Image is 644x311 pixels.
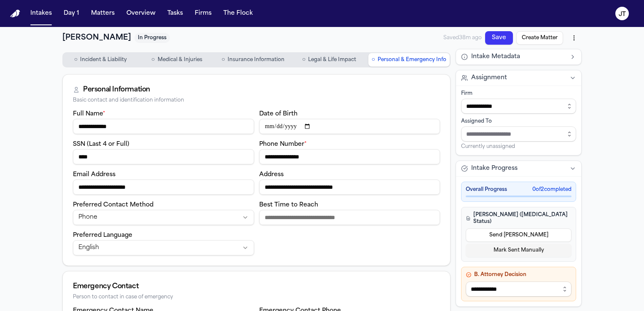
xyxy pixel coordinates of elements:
span: Incident & Liability [80,56,127,63]
span: Saved 38m ago [443,35,482,41]
div: Basic contact and identification information [73,97,440,104]
text: JT [619,11,626,17]
label: Address [259,172,284,178]
input: Email address [73,180,254,195]
h1: [PERSON_NAME] [62,32,131,44]
button: Matters [88,6,118,21]
button: Go to Personal & Emergency Info [368,53,450,67]
label: Preferred Language [73,232,132,239]
input: SSN [73,149,254,164]
span: Legal & Life Impact [308,56,356,63]
input: Date of birth [259,119,440,134]
img: Finch Logo [10,10,20,18]
label: SSN (Last 4 or Full) [73,141,129,147]
span: Intake Progress [471,164,518,173]
button: Go to Medical & Injuries [140,53,214,67]
div: Emergency Contact [73,282,440,292]
button: Intake Progress [456,161,581,176]
span: Currently unassigned [461,143,515,150]
span: ○ [372,56,375,64]
span: Overall Progress [466,186,507,193]
a: Home [10,10,20,18]
span: 0 of 2 completed [532,186,572,193]
label: Preferred Contact Method [73,202,153,208]
label: Email Address [73,172,115,178]
span: ○ [221,56,225,64]
button: Mark Sent Manually [466,244,572,257]
input: Address [259,180,440,195]
div: Assigned To [461,118,576,125]
button: The Flock [220,6,256,21]
span: ○ [302,56,306,64]
button: Send [PERSON_NAME] [466,228,572,242]
label: Date of Birth [259,111,298,117]
span: ○ [74,56,78,64]
button: Intakes [27,6,55,21]
label: Full Name [73,111,105,117]
button: Create Matter [516,31,563,45]
div: Firm [461,90,576,97]
button: Tasks [164,6,186,21]
button: Go to Legal & Life Impact [292,53,367,67]
span: Assignment [471,74,507,82]
h4: B. Attorney Decision [466,271,572,278]
span: Intake Metadata [471,53,520,61]
span: Medical & Injuries [158,56,202,63]
button: Assignment [456,70,581,86]
input: Phone number [259,149,440,164]
input: Select firm [461,99,576,114]
button: Overview [123,6,159,21]
button: More actions [566,30,582,46]
span: In Progress [134,33,170,43]
div: Personal Information [83,85,150,95]
input: Assign to staff member [461,126,576,142]
span: Personal & Emergency Info [378,56,446,63]
button: Intake Metadata [456,49,581,64]
button: Day 1 [60,6,83,21]
span: Insurance Information [228,56,284,63]
button: Save [485,31,513,45]
input: Full name [73,119,254,134]
label: Best Time to Reach [259,202,318,208]
h4: [PERSON_NAME] ([MEDICAL_DATA] Status) [466,212,572,225]
button: Go to Insurance Information [216,53,290,67]
span: ○ [151,56,155,64]
input: Best time to reach [259,210,440,225]
button: Firms [191,6,215,21]
button: Go to Incident & Liability [63,53,138,67]
div: Person to contact in case of emergency [73,294,440,300]
label: Phone Number [259,141,307,147]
